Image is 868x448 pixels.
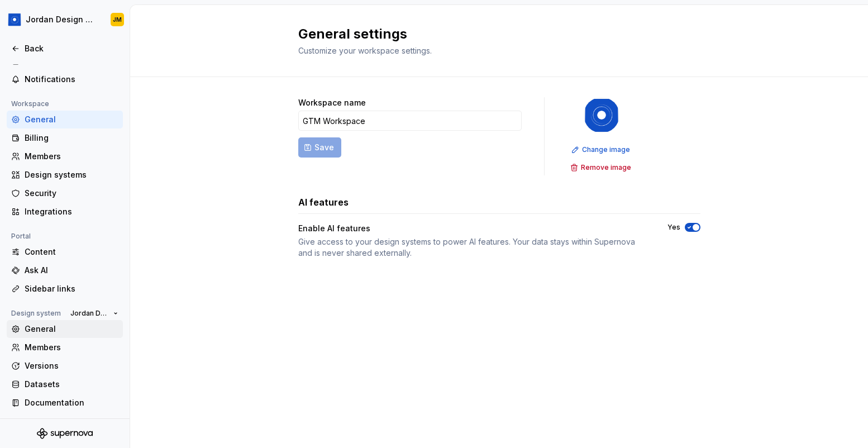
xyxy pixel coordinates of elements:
div: Enable AI features [298,223,370,234]
div: Jordan Design System [26,14,97,25]
a: General [7,320,123,338]
div: Billing [25,132,118,144]
label: Workspace name [298,97,366,108]
button: Remove image [567,160,636,175]
div: Design system [7,307,65,320]
h2: General settings [298,25,687,43]
a: Versions [7,357,123,375]
a: Design systems [7,166,123,184]
div: Back [25,43,118,54]
div: Integrations [25,206,118,217]
button: Change image [568,142,635,158]
a: Sidebar links [7,280,123,298]
div: Workspace [7,97,54,111]
button: Jordan Design SystemJM [2,7,127,32]
a: Datasets [7,375,123,393]
a: Integrations [7,203,123,221]
a: Back [7,40,123,58]
div: Portal [7,230,35,243]
div: JM [113,15,122,24]
a: General [7,111,123,128]
div: Sidebar links [25,283,118,294]
div: Members [25,151,118,162]
div: General [25,114,118,125]
a: Ask AI [7,261,123,279]
label: Yes [667,223,680,232]
a: Content [7,243,123,261]
div: General [25,323,118,335]
a: Members [7,339,123,356]
div: Datasets [25,379,118,390]
a: Notifications [7,70,123,88]
span: Jordan Design System [70,309,109,318]
span: Customize your workspace settings. [298,46,432,55]
a: Security [7,184,123,202]
h3: AI features [298,196,349,209]
img: 049812b6-2877-400d-9dc9-987621144c16.png [8,13,21,26]
div: Design systems [25,169,118,180]
div: Versions [25,360,118,371]
img: 049812b6-2877-400d-9dc9-987621144c16.png [584,97,619,133]
div: Members [25,342,118,353]
a: Documentation [7,394,123,412]
div: Content [25,246,118,258]
div: Security [25,188,118,199]
div: Notifications [25,74,118,85]
div: Give access to your design systems to power AI features. Your data stays within Supernova and is ... [298,236,647,259]
a: Billing [7,129,123,147]
svg: Supernova Logo [37,428,93,439]
div: Ask AI [25,265,118,276]
span: Remove image [581,163,631,172]
div: Documentation [25,397,118,408]
span: Change image [582,145,630,154]
a: Members [7,147,123,165]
